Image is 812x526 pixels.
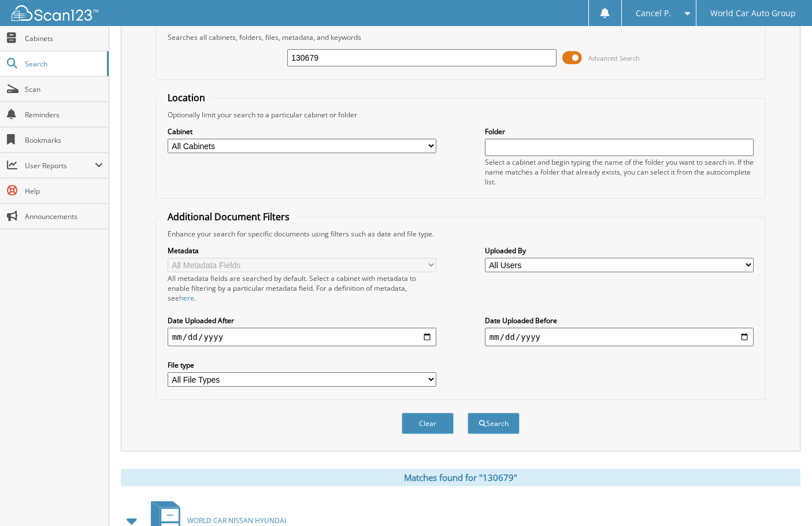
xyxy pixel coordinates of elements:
div: Searches all cabinets, folders, files, metadata, and keywords [162,32,759,42]
iframe: Chat Widget [754,471,812,526]
span: User Reports [25,161,95,171]
div: Select a cabinet and begin typing the name of the folder you want to search in. If the name match... [485,157,754,187]
legend: Additional Document Filters [162,210,295,223]
label: Cabinet [168,127,436,136]
label: Folder [485,127,754,136]
legend: Location [162,91,211,104]
span: Advanced Search [588,54,640,62]
span: Search [25,59,101,69]
img: scan123-logo-white.svg [12,5,98,21]
label: Uploaded By [485,246,754,255]
a: here [179,293,194,303]
span: Bookmarks [25,135,103,145]
button: Search [468,413,520,434]
input: start [168,328,436,346]
span: WORLD CAR NISSAN HYUNDAI [187,516,286,525]
span: Announcements [25,212,103,221]
div: Enhance your search for specific documents using filters such as date and file type. [162,229,759,239]
label: File type [168,360,436,370]
label: Date Uploaded Before [485,316,754,325]
label: Date Uploaded After [168,316,436,325]
div: Optionally limit your search to a particular cabinet or folder [162,110,759,120]
span: Reminders [25,110,103,120]
label: Metadata [168,246,436,255]
div: Matches found for "130679" [121,469,800,486]
span: Cabinets [25,34,103,43]
span: Scan [25,84,103,94]
div: All metadata fields are searched by default. Select a cabinet with metadata to enable filtering b... [168,273,436,303]
span: Cancel P. [636,10,671,17]
input: end [485,328,754,346]
span: Help [25,186,103,196]
button: Clear [402,413,454,434]
span: World Car Auto Group [710,10,796,17]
